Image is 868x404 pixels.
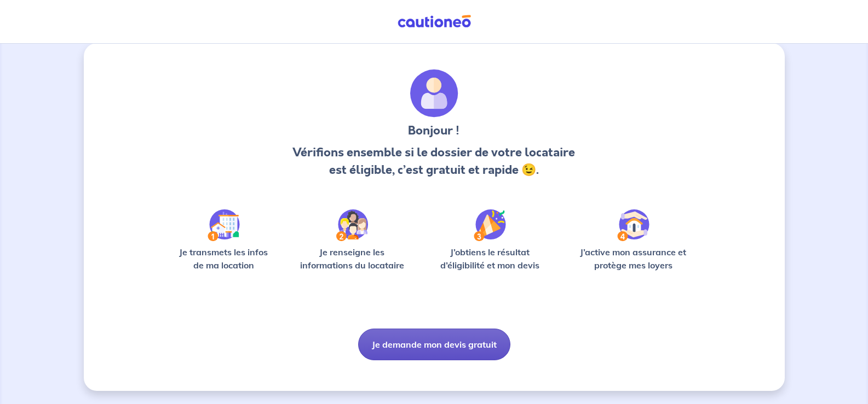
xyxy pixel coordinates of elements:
[474,209,506,241] img: /static/f3e743aab9439237c3e2196e4328bba9/Step-3.svg
[358,329,510,360] button: Je demande mon devis gratuit
[208,209,240,241] img: /static/90a569abe86eec82015bcaae536bd8e6/Step-1.svg
[410,69,458,118] img: archivate
[617,209,649,241] img: /static/bfff1cf634d835d9112899e6a3df1a5d/Step-4.svg
[428,245,552,272] p: J’obtiens le résultat d’éligibilité et mon devis
[570,245,697,272] p: J’active mon assurance et protège mes loyers
[290,144,578,179] p: Vérifions ensemble si le dossier de votre locataire est éligible, c’est gratuit et rapide 😉.
[294,245,411,272] p: Je renseigne les informations du locataire
[290,122,578,139] h3: Bonjour !
[171,245,276,272] p: Je transmets les infos de ma location
[336,209,368,241] img: /static/c0a346edaed446bb123850d2d04ad552/Step-2.svg
[393,15,475,28] img: Cautioneo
